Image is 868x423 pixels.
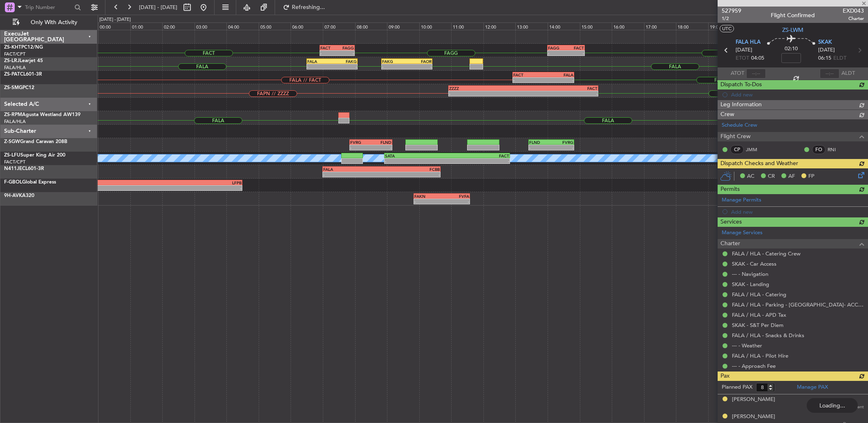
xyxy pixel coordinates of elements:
span: Z-SGW [4,139,20,144]
div: 01:00 [130,22,163,30]
div: FAKN [414,194,442,199]
div: - [548,51,566,56]
span: ZS-KHT [4,45,21,50]
span: ZS-RPM [4,112,22,117]
div: FALA [307,59,332,64]
a: ZS-LFUSuper King Air 200 [4,153,65,158]
a: ZS-PATCL601-3R [4,72,42,77]
div: 12:00 [483,22,516,30]
a: ZS-RPMAgusta Westland AW139 [4,112,81,117]
div: - [385,159,447,163]
div: FACT [523,86,597,91]
span: FALA HLA [736,38,761,47]
div: 16:00 [612,22,644,30]
div: - [381,172,439,177]
span: ETOT [736,54,749,63]
a: ZS-SMGPC12 [4,85,34,90]
div: 00:00 [98,22,130,30]
div: - [323,172,381,177]
div: FLND [529,140,551,145]
div: [DATE] - [DATE] [99,16,131,23]
div: - [529,145,551,150]
div: - [543,78,573,83]
div: 17:00 [644,22,676,30]
a: FALA/HLA [4,119,26,125]
div: 15:00 [580,22,612,30]
span: ZS-LWM [782,26,803,34]
div: 11:00 [451,22,483,30]
div: - [414,199,442,204]
span: 06:15 [818,54,831,63]
span: [DATE] - [DATE] [139,4,177,11]
div: 09:00 [387,22,419,30]
div: - [513,78,544,83]
div: - [332,64,356,69]
div: SATA [385,153,447,158]
button: Only With Activity [9,16,89,29]
div: 19:00 [708,22,740,30]
div: FVFA [442,194,469,199]
div: 14:00 [548,22,580,30]
div: FACT [566,45,584,50]
div: FALA [323,167,381,172]
div: 02:00 [162,22,195,30]
div: 07:00 [323,22,355,30]
span: 527959 [722,7,741,15]
div: - [382,64,407,69]
a: N411JECL601-3R [4,166,44,171]
span: ZS-SMG [4,85,22,90]
span: ZS-PAT [4,72,20,77]
div: ZZZZ [449,86,523,91]
div: - [551,145,573,150]
div: 06:00 [291,22,323,30]
div: - [320,51,337,56]
span: ZS-LRJ [4,58,20,63]
div: - [337,51,354,56]
div: 08:00 [355,22,387,30]
a: ZS-LRJLearjet 45 [4,58,43,63]
div: - [449,91,523,96]
span: ZS-LFU [4,153,20,158]
div: - [371,145,391,150]
div: - [307,64,332,69]
div: FAGG [548,45,566,50]
span: Refreshing... [291,4,326,10]
div: - [523,91,597,96]
div: 13:00 [515,22,548,30]
span: 04:05 [751,54,764,63]
div: FAOR [407,59,432,64]
div: 18:00 [676,22,708,30]
div: - [447,159,509,163]
div: - [350,145,371,150]
a: 9H-AVKA320 [4,193,34,198]
a: ZS-KHTPC12/NG [4,45,43,50]
span: [DATE] [818,46,835,54]
div: - [442,199,469,204]
div: 04:00 [226,22,259,30]
div: - [58,186,242,190]
div: FACT [320,45,337,50]
span: 9H-AVK [4,193,22,198]
span: 1/2 [722,15,741,22]
button: UTC [720,25,734,32]
div: 05:00 [259,22,291,30]
a: FALA/HLA [4,65,26,71]
div: FACT [447,153,509,158]
a: FACT/CPT [4,159,25,165]
button: Refreshing... [279,1,328,14]
div: - [407,64,432,69]
div: FAKG [382,59,407,64]
div: FVRG [350,140,371,145]
span: ELDT [833,54,846,63]
a: F-GBOLGlobal Express [4,180,56,185]
div: - [566,51,584,56]
span: Charter [843,15,864,22]
span: SKAK [818,38,832,47]
div: FVRG [551,140,573,145]
div: FLND [371,140,391,145]
div: FAKG [332,59,356,64]
div: 10:00 [419,22,452,30]
div: LFPB [58,180,242,185]
a: FACT/CPT [4,51,25,57]
span: F-GBOL [4,180,22,185]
